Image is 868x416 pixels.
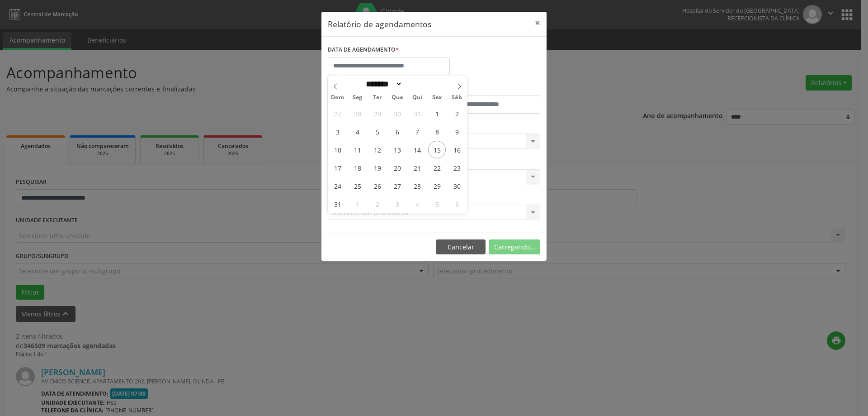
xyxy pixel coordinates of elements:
[436,239,486,255] button: Cancelar
[427,95,447,100] span: Sex
[408,177,426,195] span: Agosto 28, 2025
[349,159,366,177] span: Agosto 18, 2025
[528,12,547,34] button: Close
[448,141,466,158] span: Agosto 16, 2025
[349,195,366,213] span: Setembro 1, 2025
[328,18,431,30] h5: Relatório de agendamentos
[388,123,406,140] span: Agosto 6, 2025
[329,141,346,158] span: Agosto 10, 2025
[428,195,446,213] span: Setembro 5, 2025
[428,177,446,195] span: Agosto 29, 2025
[329,123,346,140] span: Agosto 3, 2025
[408,159,426,177] span: Agosto 21, 2025
[447,95,467,100] span: Sáb
[388,105,406,122] span: Julho 30, 2025
[388,177,406,195] span: Agosto 27, 2025
[388,141,406,158] span: Agosto 13, 2025
[388,195,406,213] span: Setembro 3, 2025
[329,177,346,195] span: Agosto 24, 2025
[368,105,386,122] span: Julho 29, 2025
[448,177,466,195] span: Agosto 30, 2025
[387,95,407,100] span: Qua
[402,79,432,89] input: Year
[407,95,427,100] span: Qui
[368,95,387,100] span: Ter
[368,123,386,140] span: Agosto 5, 2025
[428,123,446,140] span: Agosto 8, 2025
[448,123,466,140] span: Agosto 9, 2025
[448,105,466,122] span: Agosto 2, 2025
[368,159,386,177] span: Agosto 19, 2025
[428,141,446,158] span: Agosto 15, 2025
[428,105,446,122] span: Agosto 1, 2025
[489,239,540,255] button: Carregando...
[349,123,366,140] span: Agosto 4, 2025
[428,159,446,177] span: Agosto 22, 2025
[448,159,466,177] span: Agosto 23, 2025
[368,195,386,213] span: Setembro 2, 2025
[363,79,402,89] select: Month
[328,95,348,100] span: Dom
[388,159,406,177] span: Agosto 20, 2025
[408,105,426,122] span: Julho 31, 2025
[349,105,366,122] span: Julho 28, 2025
[349,177,366,195] span: Agosto 25, 2025
[436,81,540,96] label: ATÉ
[408,141,426,158] span: Agosto 14, 2025
[348,95,368,100] span: Seg
[448,195,466,213] span: Setembro 6, 2025
[368,177,386,195] span: Agosto 26, 2025
[329,105,346,122] span: Julho 27, 2025
[349,141,366,158] span: Agosto 11, 2025
[368,141,386,158] span: Agosto 12, 2025
[329,159,346,177] span: Agosto 17, 2025
[408,123,426,140] span: Agosto 7, 2025
[329,195,346,213] span: Agosto 31, 2025
[408,195,426,213] span: Setembro 4, 2025
[328,43,399,57] label: DATA DE AGENDAMENTO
